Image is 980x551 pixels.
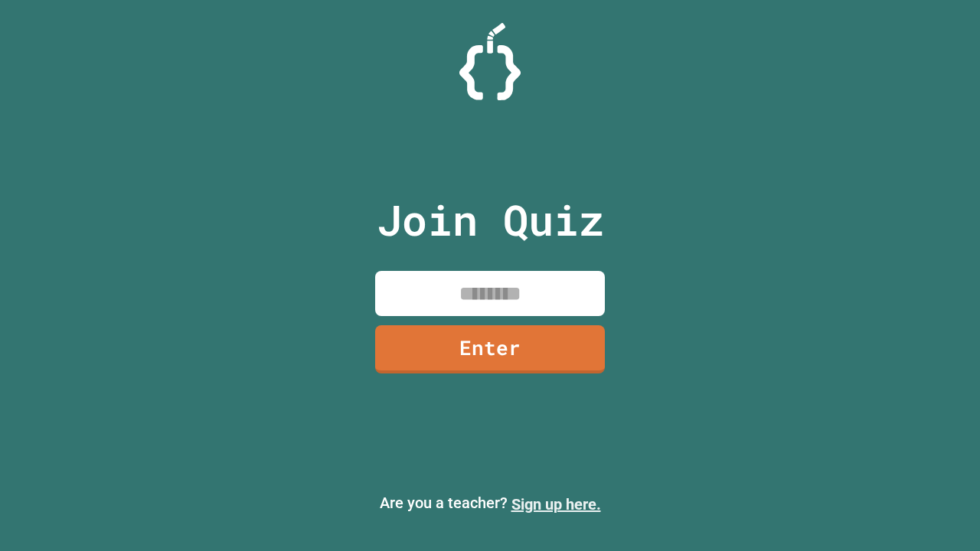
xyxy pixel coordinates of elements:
iframe: chat widget [916,490,965,536]
a: Sign up here. [511,495,601,514]
p: Are you a teacher? [12,491,968,516]
img: Logo.svg [459,23,521,100]
a: Enter [375,325,605,373]
p: Join Quiz [377,188,604,252]
iframe: chat widget [853,423,965,488]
